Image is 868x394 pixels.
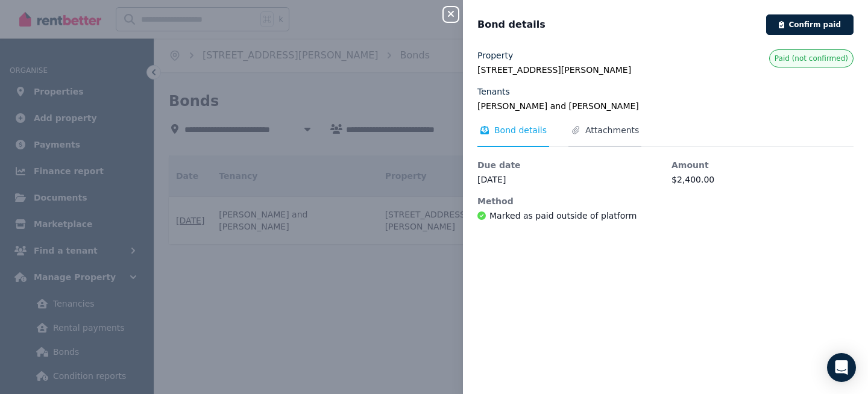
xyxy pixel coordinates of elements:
button: Confirm paid [766,14,854,35]
dt: Due date [477,159,659,171]
span: Paid (not confirmed) [775,54,848,63]
nav: Tabs [477,124,854,147]
dt: Amount [671,159,854,171]
div: Open Intercom Messenger [827,353,856,382]
span: Bond details [494,124,547,136]
dd: [DATE] [477,174,659,186]
legend: [STREET_ADDRESS][PERSON_NAME] [477,64,854,76]
label: Property [477,49,513,61]
dt: Method [477,195,659,207]
span: Attachments [585,124,639,136]
legend: [PERSON_NAME] and [PERSON_NAME] [477,100,854,112]
span: Marked as paid outside of platform [489,210,637,222]
span: Bond details [477,17,546,32]
label: Tenants [477,86,510,98]
dd: $2,400.00 [671,174,854,186]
